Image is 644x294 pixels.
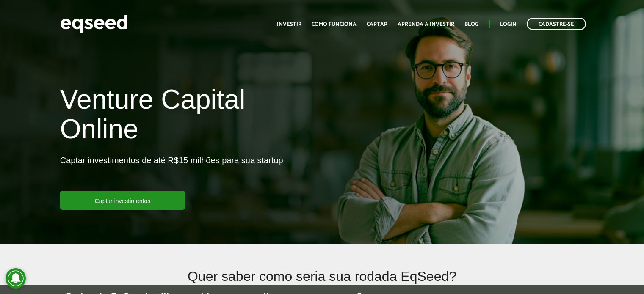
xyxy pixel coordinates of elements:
[312,22,357,27] a: Como funciona
[398,22,454,27] a: Aprenda a investir
[60,191,185,210] a: Captar investimentos
[60,85,316,148] h1: Venture Capital Online
[527,18,586,30] a: Cadastre-se
[367,22,387,27] a: Captar
[500,22,517,27] a: Login
[60,155,283,191] p: Captar investimentos de até R$15 milhões para sua startup
[60,13,128,35] img: EqSeed
[464,22,478,27] a: Blog
[277,22,301,27] a: Investir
